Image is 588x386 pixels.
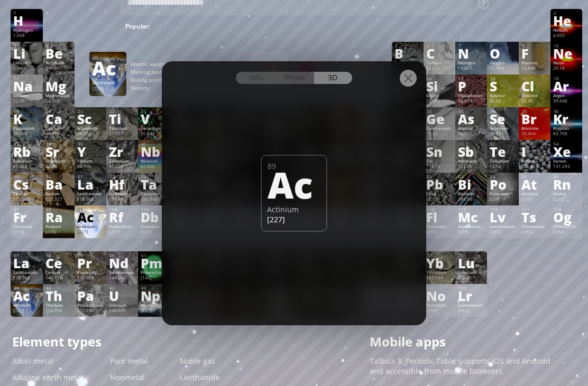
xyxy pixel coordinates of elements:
div: 72.63 [426,131,453,137]
div: Actinium [93,79,123,86]
div: 89 [78,207,104,212]
div: 54 [554,142,580,147]
div: Y [77,146,104,157]
div: Protactinium [77,303,104,308]
div: 19 [14,109,40,114]
div: [145] [141,275,167,281]
div: 79.904 [521,131,548,137]
div: 10 [554,43,580,49]
div: 131.293 [553,164,580,170]
div: Np [141,290,167,302]
div: Fl [426,211,453,223]
div: Be [45,48,72,59]
div: 4 [46,43,72,49]
div: 39.948 [553,98,580,105]
div: 20 [46,109,72,114]
div: K [13,113,40,125]
div: [227] [77,229,104,236]
div: 30.974 [458,98,484,105]
div: 14 [427,76,453,81]
div: Lead [426,191,453,196]
div: 12 [46,76,72,81]
div: 207.2 [426,196,453,203]
div: H [13,15,40,26]
div: 9.012 [45,65,72,72]
div: Lv [490,211,516,223]
div: Si [426,80,453,92]
div: 12.011 [426,65,453,72]
div: La [77,178,104,190]
a: Poor metal [110,356,148,366]
div: Mc [458,211,484,223]
div: Praseodymium [77,270,104,275]
div: 9 [522,43,548,49]
div: Helium [553,27,580,33]
div: 84 [490,174,516,180]
div: 35.45 [521,98,548,105]
div: Rutherfordium [109,224,135,229]
div: 132.905 [13,196,40,203]
div: Ts [521,211,548,223]
div: Yttrium [77,158,104,164]
div: 15.999 [490,65,516,72]
div: B [394,48,421,59]
div: Sc [77,113,104,125]
div: Te [490,146,516,157]
div: Arsenic [458,126,484,131]
div: Ac [268,166,320,202]
div: 103 [458,286,484,291]
div: 92.906 [141,164,167,170]
div: Rf [109,211,135,223]
div: Francium [13,224,40,229]
div: 144.242 [109,275,135,281]
div: Xenon [553,158,580,164]
div: 24.305 [45,98,72,105]
div: [209] [490,196,516,203]
div: 91 [78,286,104,291]
div: Rb [13,146,40,157]
div: O [490,48,516,59]
div: Ar [553,80,580,92]
div: 92 [109,286,135,291]
div: 82 [427,174,453,180]
div: Ce [45,257,72,269]
div: Po [490,178,516,190]
div: 22 [109,109,135,114]
div: 1.008 [13,33,40,39]
div: Info [236,72,277,84]
div: 47.867 [109,131,135,137]
div: Th [45,290,72,302]
div: Ne [553,48,580,59]
div: 138.905 [77,196,104,203]
div: Zr [109,146,135,157]
div: Og [553,211,580,223]
div: Livermorium [490,224,516,229]
div: Sn [426,146,453,157]
div: Nobelium [426,303,453,308]
div: Sodium [13,93,40,98]
div: 40.078 [45,131,72,137]
div: Bi [458,178,484,190]
div: Krypton [553,126,580,131]
div: [289] [458,229,484,236]
div: [270] [141,229,167,236]
div: 173.045 [426,275,453,281]
div: Ytterbium [426,270,453,275]
div: 70 [427,253,453,258]
div: 60 [109,253,135,258]
div: 35 [522,109,548,114]
div: 53 [522,142,548,147]
div: Cerium [45,270,72,275]
div: Lithium [13,60,40,65]
div: Barium [45,191,72,196]
div: Chlorine [521,93,548,98]
div: 57 [78,174,104,180]
div: P [458,80,484,92]
div: Db [141,211,167,223]
div: Calcium [45,126,72,131]
div: 140.116 [45,275,72,281]
div: Radon [553,191,580,196]
div: Na [13,80,40,92]
a: Lanthanide [180,372,220,382]
div: Argon [553,93,580,98]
